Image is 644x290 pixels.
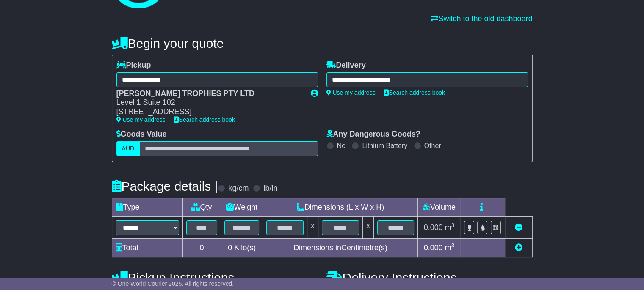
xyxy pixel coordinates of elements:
a: Remove this item [515,223,522,232]
label: Goods Value [116,130,167,139]
label: Lithium Battery [362,142,407,150]
a: Switch to the old dashboard [431,14,532,23]
span: 0.000 [424,243,443,252]
h4: Begin your quote [112,36,533,50]
h4: Pickup Instructions [112,271,318,285]
td: Weight [221,198,263,216]
span: © One World Courier 2025. All rights reserved. [112,280,234,287]
td: Volume [418,198,460,216]
label: lb/in [263,184,277,193]
td: Dimensions (L x W x H) [263,198,418,216]
label: Pickup [116,61,151,70]
label: Any Dangerous Goods? [326,130,420,139]
label: kg/cm [228,184,249,193]
a: Use my address [326,89,376,96]
sup: 3 [451,222,455,228]
sup: 3 [451,242,455,249]
h4: Delivery Instructions [326,271,533,285]
td: x [362,216,373,238]
label: Delivery [326,61,366,70]
label: Other [424,142,441,150]
div: [STREET_ADDRESS] [116,107,302,117]
a: Search address book [174,116,235,123]
span: 0.000 [424,223,443,232]
td: Dimensions in Centimetre(s) [263,238,418,257]
a: Search address book [384,89,445,96]
label: No [337,142,345,150]
td: x [307,216,318,238]
div: Level 1 Suite 102 [116,98,302,107]
label: AUD [116,141,140,156]
td: Type [112,198,182,216]
td: 0 [182,238,221,257]
td: Total [112,238,182,257]
h4: Package details | [112,179,218,193]
span: m [445,223,455,232]
span: m [445,243,455,252]
td: Qty [182,198,221,216]
span: 0 [228,243,232,252]
a: Use my address [116,116,166,123]
a: Add new item [515,243,522,252]
td: Kilo(s) [221,238,263,257]
div: [PERSON_NAME] TROPHIES PTY LTD [116,89,302,98]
